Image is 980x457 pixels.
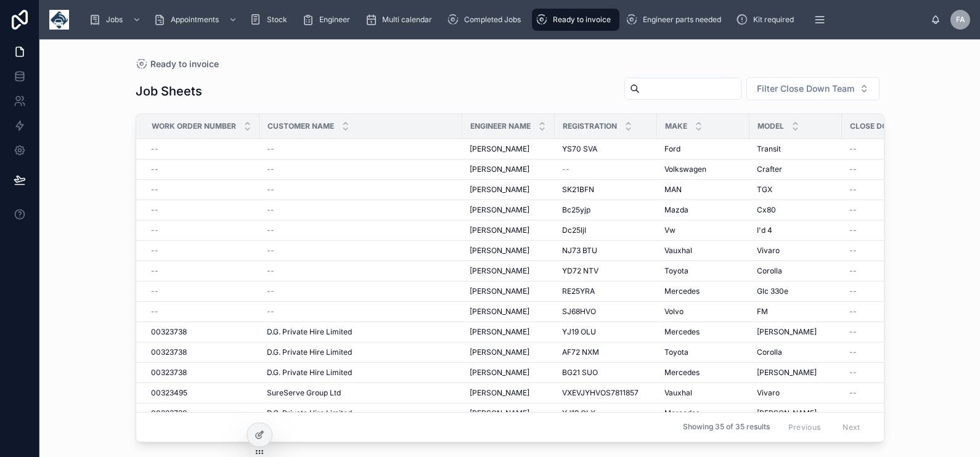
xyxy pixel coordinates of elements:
span: [PERSON_NAME] [470,266,529,276]
span: 00323738 [151,408,187,418]
a: -- [267,164,455,174]
a: Ready to invoice [532,9,619,31]
span: -- [267,225,274,235]
span: -- [267,307,274,317]
span: [PERSON_NAME] [470,286,529,296]
a: -- [267,266,455,276]
a: Mercedes [664,368,742,378]
span: Engineer parts needed [643,15,721,25]
span: Vivaro [757,246,780,256]
span: Jobs [106,15,123,25]
a: Volvo [664,307,742,317]
a: [PERSON_NAME] [470,205,547,215]
span: -- [267,164,274,174]
span: -- [562,164,570,174]
span: -- [151,307,158,317]
span: Transit [757,144,781,154]
a: 00323738 [151,368,252,378]
a: -- [267,185,455,195]
span: Dc25ljl [562,225,586,235]
a: -- [151,307,252,317]
a: Volkswagen [664,164,742,174]
a: Dc25ljl [562,225,650,235]
a: [PERSON_NAME] [470,286,547,296]
span: -- [151,164,158,174]
a: D.G. Private Hire Limited [267,368,455,378]
span: Multi calendar [382,15,432,25]
a: [PERSON_NAME] [470,307,547,317]
span: YS70 SVA [562,144,597,154]
span: -- [849,307,857,317]
span: D.G. Private Hire Limited [267,368,352,378]
span: -- [849,347,857,357]
a: -- [849,266,940,276]
a: [PERSON_NAME] [470,408,547,418]
a: -- [267,144,455,154]
span: [PERSON_NAME] [470,368,529,378]
a: [PERSON_NAME] [757,327,835,337]
span: -- [267,286,274,296]
a: -- [562,164,650,174]
a: -- [849,246,940,256]
a: Completed Jobs [443,9,529,31]
span: -- [849,408,857,418]
span: RE25YRA [562,286,595,296]
span: [PERSON_NAME] [470,144,529,154]
a: Cx80 [757,205,835,215]
span: [PERSON_NAME] [470,347,529,357]
span: Close Down Team [850,121,924,131]
span: -- [849,185,857,195]
a: Mazda [664,205,742,215]
a: TGX [757,185,835,195]
span: 00323738 [151,327,187,337]
a: -- [849,307,940,317]
span: Appointments [171,15,219,25]
a: -- [151,164,252,174]
span: Volkswagen [664,164,706,174]
span: Vauxhal [664,388,692,398]
span: Mercedes [664,286,700,296]
span: 00323495 [151,388,187,398]
a: -- [849,185,940,195]
span: Glc 330e [757,286,788,296]
span: -- [267,205,274,215]
span: -- [267,246,274,256]
a: -- [151,246,252,256]
span: 00323738 [151,368,187,378]
span: Mercedes [664,368,700,378]
span: [PERSON_NAME] [470,205,529,215]
span: -- [849,205,857,215]
span: [PERSON_NAME] [757,368,817,378]
a: YD72 NTV [562,266,650,276]
a: -- [849,225,940,235]
a: -- [849,388,940,398]
a: Kit required [732,9,802,31]
a: 00323495 [151,388,252,398]
a: Corolla [757,347,835,357]
span: Cx80 [757,205,776,215]
a: RE25YRA [562,286,650,296]
a: Mercedes [664,286,742,296]
a: YJ19 OLU [562,327,650,337]
a: Corolla [757,266,835,276]
span: I'd 4 [757,225,772,235]
span: Make [665,121,687,131]
a: YS70 SVA [562,144,650,154]
a: Transit [757,144,835,154]
a: Toyota [664,266,742,276]
h1: Job Sheets [136,83,202,100]
a: 00323738 [151,327,252,337]
a: -- [151,144,252,154]
span: 00323738 [151,347,187,357]
span: Stock [267,15,287,25]
a: Bc25yjp [562,205,650,215]
span: Vauxhal [664,246,692,256]
div: scrollable content [79,6,931,33]
span: Mazda [664,205,688,215]
span: Vivaro [757,388,780,398]
a: [PERSON_NAME] [757,368,835,378]
a: [PERSON_NAME] [470,246,547,256]
span: Corolla [757,266,782,276]
a: [PERSON_NAME] [470,327,547,337]
a: SureServe Group Ltd [267,388,455,398]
